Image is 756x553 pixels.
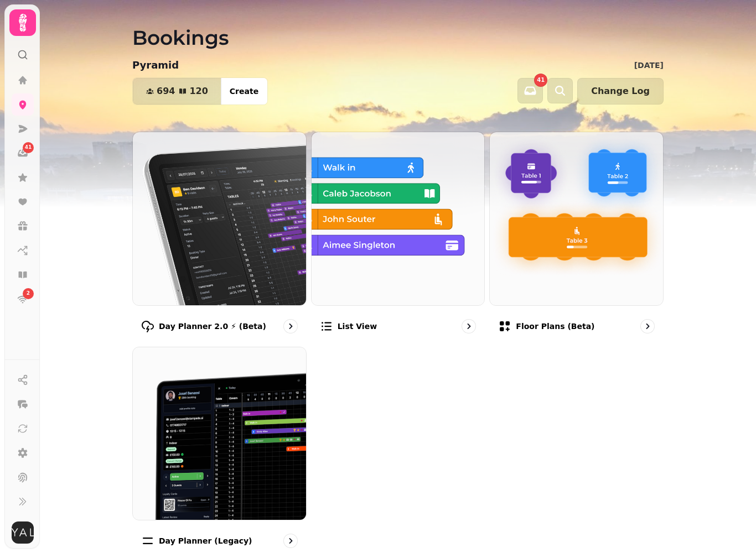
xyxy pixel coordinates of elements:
[285,535,296,546] svg: go to
[489,132,664,342] a: Floor Plans (beta)Floor Plans (beta)
[591,87,650,96] span: Change Log
[537,77,545,83] span: 41
[285,321,296,332] svg: go to
[133,78,221,105] button: 694120
[12,288,34,310] a: 2
[490,132,663,305] img: Floor Plans (beta)
[12,142,34,164] a: 41
[230,87,258,95] span: Create
[133,347,306,520] img: Day planner (legacy)
[577,78,664,105] button: Change Log
[189,87,208,96] span: 120
[159,321,266,332] p: Day Planner 2.0 ⚡ (Beta)
[133,132,306,305] img: Day Planner 2.0 ⚡ (Beta)
[159,535,252,546] p: Day planner (legacy)
[25,144,32,152] span: 41
[132,132,307,342] a: Day Planner 2.0 ⚡ (Beta)Day Planner 2.0 ⚡ (Beta)
[312,132,485,305] img: List view
[27,290,30,298] span: 2
[463,321,474,332] svg: go to
[516,321,594,332] p: Floor Plans (beta)
[132,58,179,73] p: Pyramid
[642,321,653,332] svg: go to
[9,521,36,544] button: User avatar
[157,87,175,96] span: 694
[12,521,34,544] img: User avatar
[338,321,377,332] p: List view
[311,132,485,342] a: List viewList view
[221,78,267,105] button: Create
[634,60,664,71] p: [DATE]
